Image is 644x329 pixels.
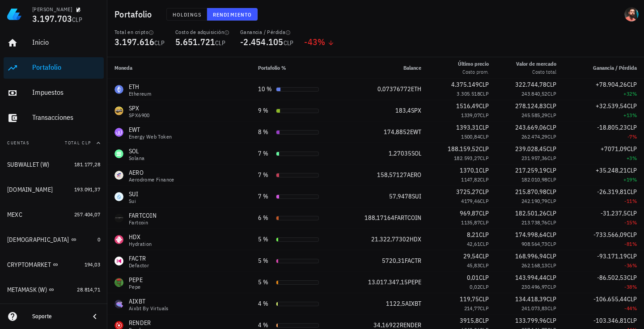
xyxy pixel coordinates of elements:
[172,11,202,18] span: Holdings
[547,112,556,118] span: CLP
[368,278,408,286] span: 13.017.347,15
[32,38,100,46] div: Inicio
[410,128,421,136] span: EWT
[4,57,104,79] a: Portafolio
[114,29,165,36] div: Total en cripto
[129,168,174,177] div: AERO
[258,213,272,223] div: 6 %
[597,274,627,282] span: -86.502,53
[371,235,410,243] span: 21.322,77302
[129,220,157,225] div: Fartcoin
[547,316,556,325] span: CLP
[521,155,547,161] span: 231.957,36
[571,304,637,313] div: -44
[547,252,556,260] span: CLP
[7,161,49,169] div: SUBWALLET (W)
[389,192,412,200] span: 57,9478
[596,166,627,174] span: +35.248,21
[521,133,547,140] span: 262.474,29
[77,286,100,293] span: 28.814,71
[114,106,123,115] div: SPX-icon
[515,188,547,196] span: 215.870,98
[547,231,556,239] span: CLP
[386,299,405,308] span: 1122,5
[547,305,556,312] span: CLP
[597,123,627,131] span: -18.805,23
[521,198,547,204] span: 242.190,79
[258,299,272,308] div: 4 %
[458,68,489,76] div: Costo prom.
[461,112,480,118] span: 1339,07
[114,235,123,244] div: HDX-icon
[480,155,489,161] span: CLP
[4,154,104,175] a: SUBWALLET (W) 181.177,28
[479,209,489,217] span: CLP
[114,36,154,48] span: 3.197.616
[258,84,272,94] div: 10 %
[405,299,421,308] span: AIXBT
[521,112,547,118] span: 245.585,29
[596,80,627,89] span: +78.904,26
[175,29,229,36] div: Costo de adquisición
[258,170,272,180] div: 7 %
[251,57,342,79] th: Portafolio %: Sin ordenar. Pulse para ordenar de forma ascendente.
[515,274,547,282] span: 143.994,44
[593,64,637,71] span: Ganancia / Pérdida
[400,321,421,329] span: RENDER
[467,240,480,247] span: 42,61
[407,171,421,179] span: AERO
[74,161,100,168] span: 181.177,28
[7,286,47,294] div: METAMASK (W)
[547,240,556,247] span: CLP
[32,313,82,320] div: Soporte
[460,295,479,303] span: 119,75
[461,219,480,226] span: 1135,87
[547,209,556,217] span: CLP
[304,38,334,46] div: -43
[515,209,547,217] span: 182.501,26
[129,241,152,247] div: Hydration
[632,90,637,97] span: %
[627,231,637,239] span: CLP
[632,198,637,204] span: %
[571,175,637,184] div: +19
[521,90,547,97] span: 243.840,52
[547,176,556,183] span: CLP
[571,132,637,141] div: -7
[129,297,169,306] div: AIXBT
[107,57,251,79] th: Moneda
[467,274,479,282] span: 0,01
[4,107,104,129] a: Transacciones
[456,188,479,196] span: 3725,27
[479,231,489,239] span: CLP
[516,68,556,76] div: Costo total
[395,106,411,114] span: 183,4
[7,261,51,269] div: CRYPTOMARKET
[373,321,400,329] span: 34,16922
[461,176,480,183] span: 1147,82
[129,263,149,268] div: Defactor
[114,278,123,287] div: PEPE-icon
[207,8,258,21] button: Rendimiento
[627,102,637,110] span: CLP
[547,155,556,161] span: CLP
[480,240,489,247] span: CLP
[632,283,637,290] span: %
[65,140,91,146] span: Total CLP
[258,127,272,137] div: 8 %
[460,209,479,217] span: 969,87
[129,284,143,290] div: Pepe
[129,177,174,182] div: Aerodrome Finance
[547,133,556,140] span: CLP
[547,295,556,303] span: CLP
[364,214,394,222] span: 188,17164
[632,219,637,226] span: %
[464,305,480,312] span: 214,77
[627,80,637,89] span: CLP
[627,316,637,325] span: CLP
[240,29,293,36] div: Ganancia / Pérdida
[627,123,637,131] span: CLP
[114,214,123,223] div: FARTCOIN-icon
[129,190,139,198] div: SUI
[114,257,123,266] div: FACTR-icon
